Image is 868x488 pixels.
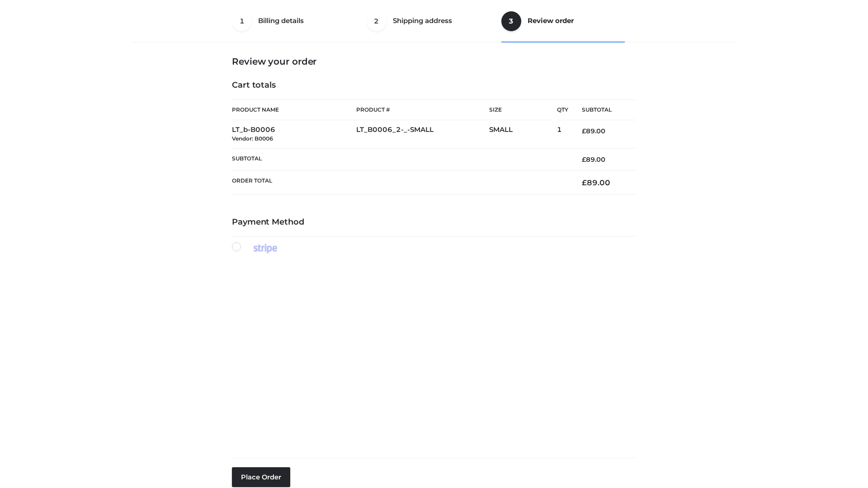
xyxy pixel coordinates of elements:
button: Place order [232,467,290,487]
th: Size [489,100,552,120]
th: Product Name [232,99,356,120]
bdi: 89.00 [582,127,605,135]
td: LT_B0006_2-_-SMALL [356,120,489,149]
td: 1 [557,120,568,149]
bdi: 89.00 [582,155,605,164]
td: SMALL [489,120,557,149]
th: Order Total [232,171,568,195]
span: £ [582,127,586,135]
th: Product # [356,99,489,120]
h4: Cart totals [232,80,636,90]
h4: Payment Method [232,217,636,227]
th: Subtotal [232,148,568,170]
span: £ [582,155,586,164]
td: LT_b-B0006 [232,120,356,149]
bdi: 89.00 [582,178,610,187]
iframe: Secure payment input frame [230,252,634,450]
th: Qty [557,99,568,120]
th: Subtotal [568,100,636,120]
small: Vendor: B0006 [232,135,273,142]
span: £ [582,178,587,187]
h3: Review your order [232,56,636,67]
